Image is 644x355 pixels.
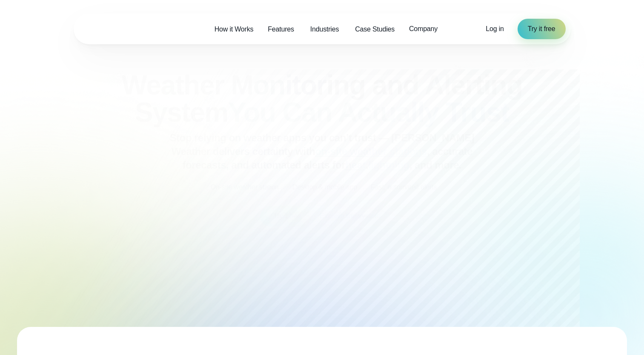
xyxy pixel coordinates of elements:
[348,20,402,38] a: Case Studies
[518,19,566,39] a: Try it free
[409,24,438,34] span: Company
[207,20,261,38] a: How it Works
[268,24,294,34] span: Features
[215,24,254,34] span: How it Works
[486,25,504,32] span: Log in
[486,24,504,34] a: Log in
[528,24,555,34] span: Try it free
[355,24,395,34] span: Case Studies
[310,24,339,34] span: Industries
